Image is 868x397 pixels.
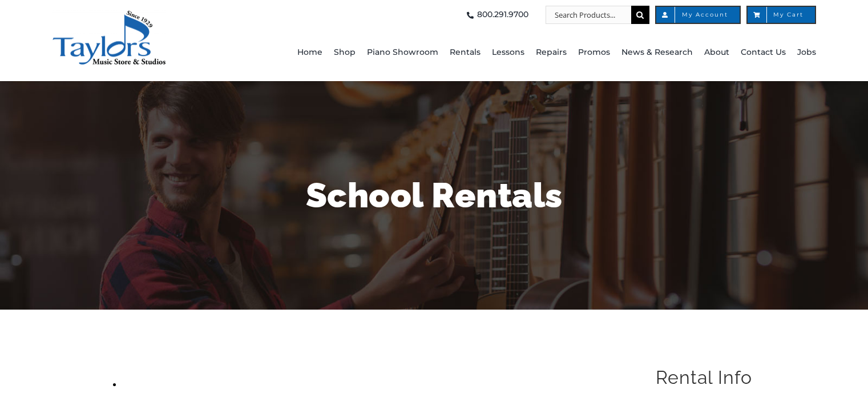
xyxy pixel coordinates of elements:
[621,24,693,81] a: News & Research
[621,43,693,62] span: News & Research
[492,24,524,81] a: Lessons
[536,43,567,62] span: Repairs
[759,12,804,18] span: My Cart
[741,24,786,81] a: Contact Us
[367,24,438,81] a: Piano Showroom
[297,24,322,81] a: Home
[477,6,528,24] span: 800.291.9700
[578,43,610,62] span: Promos
[704,24,729,81] a: About
[536,24,567,81] a: Repairs
[746,6,816,24] a: My Cart
[450,24,481,81] a: Rentals
[797,43,816,62] span: Jobs
[297,43,322,62] span: Home
[578,24,610,81] a: Promos
[334,43,356,62] span: Shop
[668,12,728,18] span: My Account
[704,43,729,62] span: About
[251,24,816,81] nav: Main Menu
[251,6,816,24] nav: Top Right
[741,43,786,62] span: Contact Us
[100,171,768,219] h1: School Rentals
[52,9,166,20] a: taylors-music-store-west-chester
[655,6,741,24] a: My Account
[797,24,816,81] a: Jobs
[334,24,356,81] a: Shop
[656,366,768,390] h2: Rental Info
[492,43,524,62] span: Lessons
[367,43,438,62] span: Piano Showroom
[546,6,631,24] input: Search Products...
[631,6,649,24] input: Search
[450,43,481,62] span: Rentals
[463,6,528,24] a: 800.291.9700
